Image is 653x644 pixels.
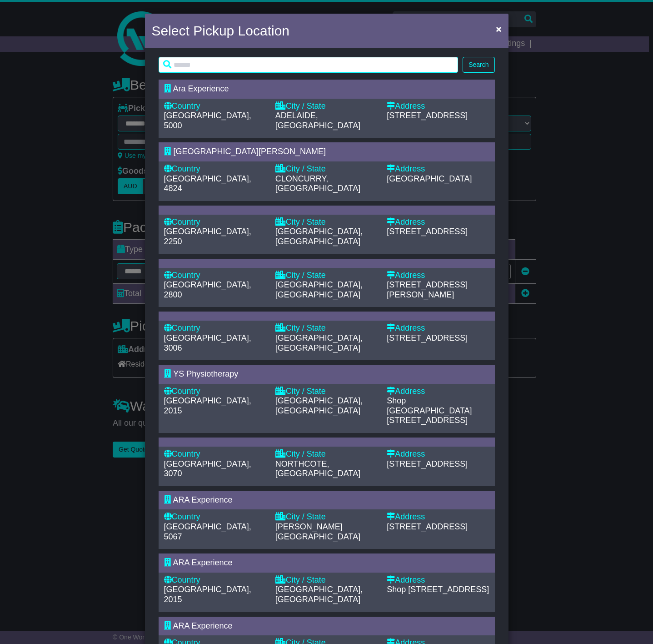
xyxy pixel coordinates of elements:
[275,512,378,522] div: City / State
[387,280,468,299] span: [STREET_ADDRESS][PERSON_NAME]
[174,147,326,156] span: [GEOGRAPHIC_DATA][PERSON_NAME]
[164,449,266,459] div: Country
[387,174,472,183] span: [GEOGRAPHIC_DATA]
[275,575,378,585] div: City / State
[275,174,360,193] span: CLONCURRY, [GEOGRAPHIC_DATA]
[387,227,468,236] span: [STREET_ADDRESS]
[173,369,238,378] span: YS Physiotherapy
[164,459,251,478] span: [GEOGRAPHIC_DATA], 3070
[275,396,363,415] span: [GEOGRAPHIC_DATA], [GEOGRAPHIC_DATA]
[164,512,266,522] div: Country
[387,217,489,227] div: Address
[491,20,506,38] button: Close
[387,449,489,459] div: Address
[387,323,489,333] div: Address
[275,217,378,227] div: City / State
[275,323,378,333] div: City / State
[164,585,251,604] span: [GEOGRAPHIC_DATA], 2015
[275,387,378,397] div: City / State
[164,323,266,333] div: Country
[387,522,468,531] span: [STREET_ADDRESS]
[275,280,363,299] span: [GEOGRAPHIC_DATA], [GEOGRAPHIC_DATA]
[164,387,266,397] div: Country
[164,522,251,541] span: [GEOGRAPHIC_DATA], 5067
[387,101,489,111] div: Address
[496,24,501,34] span: ×
[387,164,489,174] div: Address
[164,396,251,415] span: [GEOGRAPHIC_DATA], 2015
[275,271,378,281] div: City / State
[275,522,360,541] span: [PERSON_NAME][GEOGRAPHIC_DATA]
[164,164,266,174] div: Country
[275,585,363,604] span: [GEOGRAPHIC_DATA], [GEOGRAPHIC_DATA]
[275,164,378,174] div: City / State
[164,271,266,281] div: Country
[164,111,251,130] span: [GEOGRAPHIC_DATA], 5000
[387,512,489,522] div: Address
[387,271,489,281] div: Address
[387,396,472,425] span: Shop [GEOGRAPHIC_DATA][STREET_ADDRESS]
[275,111,360,130] span: ADELAIDE, [GEOGRAPHIC_DATA]
[164,101,266,111] div: Country
[275,449,378,459] div: City / State
[387,387,489,397] div: Address
[164,227,251,246] span: [GEOGRAPHIC_DATA], 2250
[173,84,229,93] span: Ara Experience
[164,333,251,352] span: [GEOGRAPHIC_DATA], 3006
[173,558,233,567] span: ARA Experience
[173,495,233,504] span: ARA Experience
[164,575,266,585] div: Country
[164,174,251,193] span: [GEOGRAPHIC_DATA], 4824
[387,585,489,594] span: Shop [STREET_ADDRESS]
[173,621,233,630] span: ARA Experience
[275,333,363,352] span: [GEOGRAPHIC_DATA], [GEOGRAPHIC_DATA]
[164,280,251,299] span: [GEOGRAPHIC_DATA], 2800
[387,111,468,120] span: [STREET_ADDRESS]
[463,57,494,73] button: Search
[164,217,266,227] div: Country
[387,333,468,342] span: [STREET_ADDRESS]
[152,20,290,41] h4: Select Pickup Location
[387,459,468,468] span: [STREET_ADDRESS]
[275,101,378,111] div: City / State
[387,575,489,585] div: Address
[275,459,360,478] span: NORTHCOTE, [GEOGRAPHIC_DATA]
[275,227,363,246] span: [GEOGRAPHIC_DATA], [GEOGRAPHIC_DATA]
